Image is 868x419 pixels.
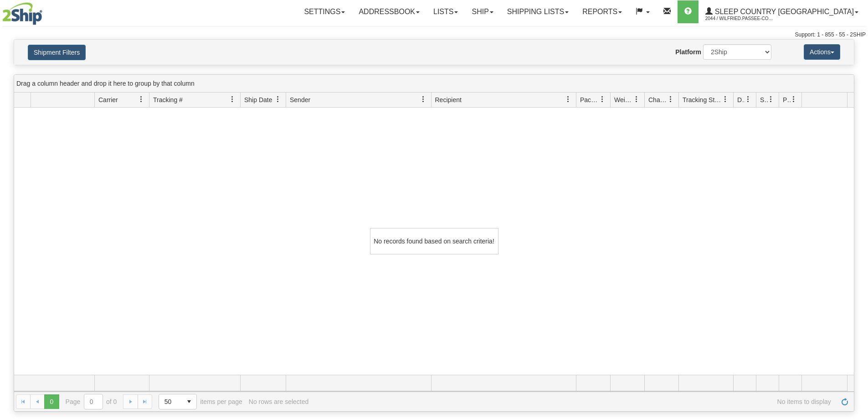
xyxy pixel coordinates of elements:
a: Pickup Status filter column settings [786,92,801,107]
div: grid grouping header [14,75,854,93]
iframe: chat widget [847,163,867,256]
span: No items to display [315,398,831,405]
div: Support: 1 - 855 - 55 - 2SHIP [2,31,866,39]
div: No records found based on search criteria! [370,228,498,254]
span: Delivery Status [737,95,745,104]
a: Ship [465,0,500,23]
a: Carrier filter column settings [134,92,149,107]
a: Shipment Issues filter column settings [763,92,779,107]
a: Tracking # filter column settings [225,92,240,107]
div: No rows are selected [249,398,309,405]
span: 50 [164,397,176,406]
span: Pickup Status [783,95,791,104]
span: Sender [290,95,310,104]
a: Packages filter column settings [595,92,610,107]
span: Tracking Status [683,95,722,104]
span: Page sizes drop down [159,394,197,409]
a: Weight filter column settings [629,92,644,107]
span: select [182,394,196,409]
span: Shipment Issues [760,95,768,104]
span: Ship Date [244,95,272,104]
span: Carrier [98,95,118,104]
span: Tracking # [153,95,183,104]
a: Lists [426,0,465,23]
a: Settings [297,0,352,23]
a: Ship Date filter column settings [270,92,286,107]
a: Recipient filter column settings [560,92,576,107]
a: Sleep Country [GEOGRAPHIC_DATA] 2044 / Wilfried.Passee-Coutrin [699,0,865,23]
label: Platform [675,47,701,57]
span: Weight [614,95,633,104]
a: Addressbook [352,0,426,23]
img: logo2044.jpg [2,2,42,25]
a: Tracking Status filter column settings [718,92,733,107]
a: Shipping lists [500,0,575,23]
span: items per page [159,394,242,409]
span: Recipient [435,95,462,104]
button: Actions [804,44,840,60]
span: Sleep Country [GEOGRAPHIC_DATA] [713,8,854,16]
span: Page of 0 [66,394,117,409]
button: Shipment Filters [28,45,86,60]
span: Packages [580,95,599,104]
a: Reports [575,0,629,23]
a: Refresh [837,394,852,409]
span: Charge [648,95,668,104]
a: Delivery Status filter column settings [740,92,756,107]
a: Charge filter column settings [663,92,678,107]
a: Sender filter column settings [416,92,431,107]
span: 2044 / Wilfried.Passee-Coutrin [705,14,774,23]
span: Page 0 [44,394,59,409]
